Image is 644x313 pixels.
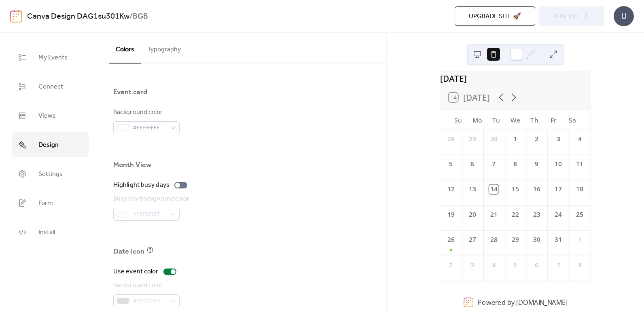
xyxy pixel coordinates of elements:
[468,260,477,270] div: 3
[563,110,582,129] div: Sa
[489,210,498,219] div: 21
[489,235,498,244] div: 28
[113,267,159,277] div: Use event color
[532,185,541,194] div: 16
[468,110,487,129] div: Mo
[113,108,178,117] div: Background color
[27,9,129,24] a: Canva Design DAG1su301Kw
[113,87,147,97] div: Event card
[113,281,178,290] div: Background color
[446,159,455,169] div: 5
[575,134,585,144] div: 4
[511,134,520,144] div: 1
[532,134,541,144] div: 2
[113,180,169,190] div: Highlight busy days
[575,260,585,270] div: 8
[133,123,167,133] span: #FFFFFFFF
[12,74,89,99] a: Connect
[532,260,541,270] div: 6
[554,235,563,244] div: 31
[10,10,22,23] img: logo
[516,298,568,307] a: [DOMAIN_NAME]
[446,235,455,244] div: 26
[554,185,563,194] div: 17
[113,247,144,256] div: Date Icon
[468,134,477,144] div: 29
[554,134,563,144] div: 3
[38,80,63,93] span: Connect
[446,134,455,144] div: 28
[525,110,544,129] div: Th
[141,33,187,63] button: Typography
[554,210,563,219] div: 24
[511,159,520,169] div: 8
[511,260,520,270] div: 5
[468,185,477,194] div: 13
[544,110,563,129] div: Fr
[38,110,56,123] span: Views
[468,235,477,244] div: 27
[575,235,585,244] div: 1
[113,194,190,204] div: Busy day background color
[468,210,477,219] div: 20
[575,159,585,169] div: 11
[478,298,568,307] div: Powered by
[133,9,148,24] b: BGB
[455,6,535,26] button: Upgrade site 🚀
[446,185,455,194] div: 12
[532,210,541,219] div: 23
[468,159,477,169] div: 6
[12,132,89,157] a: Design
[113,160,151,170] div: Month View
[532,235,541,244] div: 30
[38,226,55,239] span: Install
[506,110,525,129] div: We
[575,210,585,219] div: 25
[38,168,63,181] span: Settings
[129,9,133,24] b: /
[449,110,468,129] div: Su
[511,235,520,244] div: 29
[38,51,68,64] span: My Events
[554,159,563,169] div: 10
[12,161,89,186] a: Settings
[489,159,498,169] div: 7
[575,185,585,194] div: 18
[12,220,89,245] a: Install
[12,190,89,216] a: Form
[446,260,455,270] div: 2
[109,33,141,63] button: Colors
[446,210,455,219] div: 19
[38,197,53,210] span: Form
[511,210,520,219] div: 22
[440,72,591,85] div: [DATE]
[12,45,89,70] a: My Events
[614,6,634,26] div: U
[12,103,89,128] a: Views
[489,185,498,194] div: 14
[489,134,498,144] div: 30
[532,159,541,169] div: 9
[487,110,506,129] div: Tu
[469,12,521,21] span: Upgrade site 🚀
[489,260,498,270] div: 4
[511,185,520,194] div: 15
[554,260,563,270] div: 7
[38,139,59,152] span: Design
